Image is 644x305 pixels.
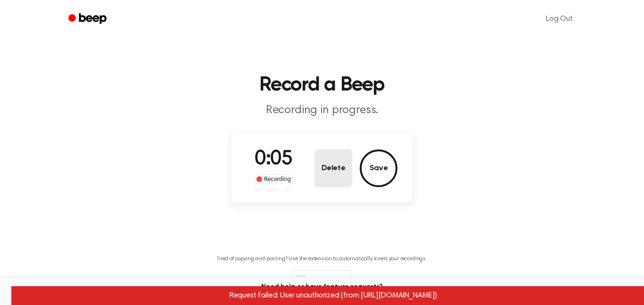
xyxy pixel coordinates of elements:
[360,149,397,187] button: Save Audio Record
[314,149,352,187] button: Delete Audio Record
[254,174,293,184] div: Recording
[62,10,115,28] a: Beep
[217,256,427,263] p: Tired of copying and pasting? Use the extension to automatically insert your recordings.
[537,8,582,30] a: Log Out
[255,149,292,169] span: 0:05
[81,75,563,95] h1: Record a Beep
[6,291,638,300] span: Contact us
[141,103,503,118] p: Recording in progress.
